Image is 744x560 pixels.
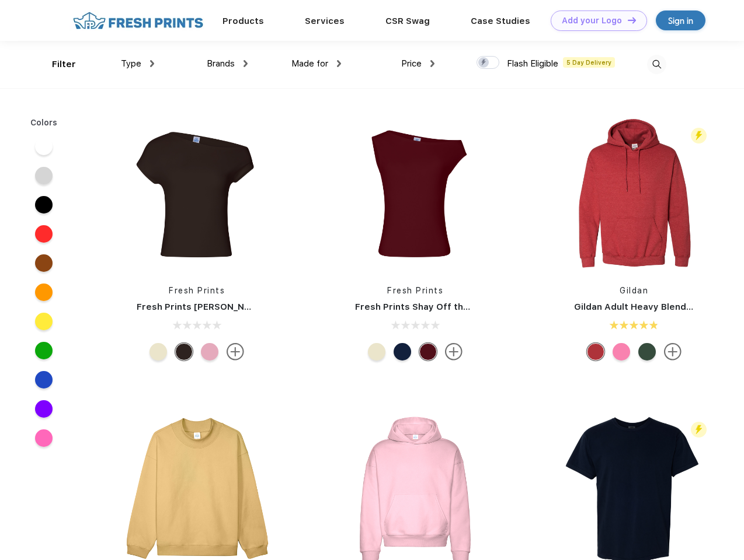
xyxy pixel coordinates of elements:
[664,343,682,360] img: more.svg
[656,10,705,30] a: Sign in
[401,58,422,69] span: Price
[291,58,328,69] span: Made for
[175,343,193,360] div: Brown
[628,17,636,23] img: DT
[169,286,225,295] a: Fresh Prints
[201,343,218,360] div: Light Pink
[222,16,264,26] a: Products
[305,16,345,26] a: Services
[387,286,443,295] a: Fresh Prints
[587,343,604,360] div: Hth Spt Scrlt Rd
[338,118,493,273] img: func=resize&h=266
[52,58,76,71] div: Filter
[69,10,207,31] img: fo%20logo%202.webp
[647,55,666,74] img: desktop_search.svg
[137,302,364,312] a: Fresh Prints [PERSON_NAME] Off the Shoulder Top
[691,128,707,143] img: flash_active_toggle.svg
[394,343,411,360] div: Navy
[355,302,535,312] a: Fresh Prints Shay Off the Shoulder Tank
[620,286,648,295] a: Gildan
[691,422,707,437] img: flash_active_toggle.svg
[150,343,167,360] div: Yellow
[227,343,244,360] img: more.svg
[563,57,615,68] span: 5 Day Delivery
[385,16,430,26] a: CSR Swag
[207,58,235,69] span: Brands
[337,60,341,67] img: dropdown.png
[430,60,434,67] img: dropdown.png
[150,60,154,67] img: dropdown.png
[244,60,248,67] img: dropdown.png
[121,58,141,69] span: Type
[557,118,712,273] img: func=resize&h=266
[119,118,274,273] img: func=resize&h=266
[445,343,463,360] img: more.svg
[419,343,437,360] div: Burgundy
[368,343,385,360] div: Yellow
[507,58,558,69] span: Flash Eligible
[562,16,622,26] div: Add your Logo
[668,14,693,27] div: Sign in
[638,343,656,360] div: Hth Sp Drk Green
[613,343,630,360] div: Azalea
[22,117,67,129] div: Colors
